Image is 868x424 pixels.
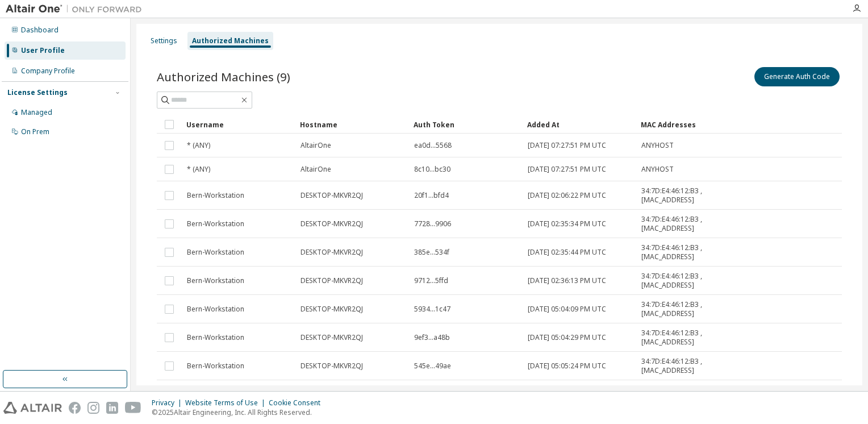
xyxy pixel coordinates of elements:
div: Hostname [300,115,404,134]
div: Privacy [152,398,185,408]
span: ANYHOST [641,141,674,150]
span: [DATE] 07:27:51 PM UTC [528,165,606,174]
span: 8c10...bc30 [414,165,450,174]
span: DESKTOP-MKVR2QJ [301,361,363,371]
div: On Prem [21,127,49,136]
span: Bern-Workstation [187,361,244,371]
span: Bern-Workstation [187,248,244,257]
div: Website Terms of Use [185,398,269,408]
img: facebook.svg [69,402,81,414]
span: AltairOne [301,165,331,174]
span: * (ANY) [187,141,210,150]
span: 5934...1c47 [414,305,450,314]
span: 9712...5ffd [414,276,448,285]
div: Authorized Machines [192,36,269,45]
span: 34:7D:E4:46:12:B3 , [MAC_ADDRESS] [641,357,716,375]
span: 34:7D:E4:46:12:B3 , [MAC_ADDRESS] [641,186,716,205]
span: [DATE] 05:05:24 PM UTC [528,361,606,371]
span: Bern-Workstation [187,305,244,314]
img: linkedin.svg [106,402,118,414]
div: Username [186,115,291,134]
span: * (ANY) [187,165,210,174]
span: [DATE] 02:36:13 PM UTC [528,276,606,285]
div: Company Profile [21,66,75,76]
span: DESKTOP-MKVR2QJ [301,219,363,228]
div: Auth Token [414,115,518,134]
span: 385e...534f [414,248,449,257]
span: DESKTOP-MKVR2QJ [301,305,363,314]
span: 34:7D:E4:46:12:B3 , [MAC_ADDRESS] [641,272,716,290]
div: Added At [527,115,632,134]
div: User Profile [21,46,65,55]
img: Altair One [6,3,148,15]
img: altair_logo.svg [3,402,62,414]
span: AltairOne [301,141,331,150]
span: Authorized Machines (9) [157,69,290,85]
div: Dashboard [21,26,59,35]
span: 9ef3...a48b [414,333,450,342]
span: Bern-Workstation [187,191,244,200]
div: License Settings [7,88,68,97]
span: 34:7D:E4:46:12:B3 , [MAC_ADDRESS] [641,300,716,318]
span: [DATE] 02:35:34 PM UTC [528,219,606,228]
span: 545e...49ae [414,361,451,371]
div: MAC Addresses [641,115,717,134]
span: Bern-Workstation [187,219,244,228]
span: [DATE] 05:04:29 PM UTC [528,333,606,342]
span: 34:7D:E4:46:12:B3 , [MAC_ADDRESS] [641,215,716,233]
span: DESKTOP-MKVR2QJ [301,276,363,285]
span: [DATE] 07:27:51 PM UTC [528,141,606,150]
span: DESKTOP-MKVR2QJ [301,191,363,200]
span: 34:7D:E4:46:12:B3 , [MAC_ADDRESS] [641,329,716,347]
span: DESKTOP-MKVR2QJ [301,248,363,257]
img: youtube.svg [125,402,141,414]
span: 34:7D:E4:46:12:B3 , [MAC_ADDRESS] [641,243,716,261]
span: DESKTOP-MKVR2QJ [301,333,363,342]
div: Managed [21,108,52,117]
button: Generate Auth Code [754,67,840,86]
span: Bern-Workstation [187,276,244,285]
div: Settings [151,36,177,45]
img: instagram.svg [87,402,99,414]
span: ANYHOST [641,165,674,174]
div: Cookie Consent [269,398,327,408]
p: © 2025 Altair Engineering, Inc. All Rights Reserved. [152,408,327,417]
span: 20f1...bfd4 [414,191,449,200]
span: [DATE] 02:06:22 PM UTC [528,191,606,200]
span: [DATE] 02:35:44 PM UTC [528,248,606,257]
span: 7728...9906 [414,219,451,228]
span: [DATE] 05:04:09 PM UTC [528,305,606,314]
span: ea0d...5568 [414,141,452,150]
span: Bern-Workstation [187,333,244,342]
